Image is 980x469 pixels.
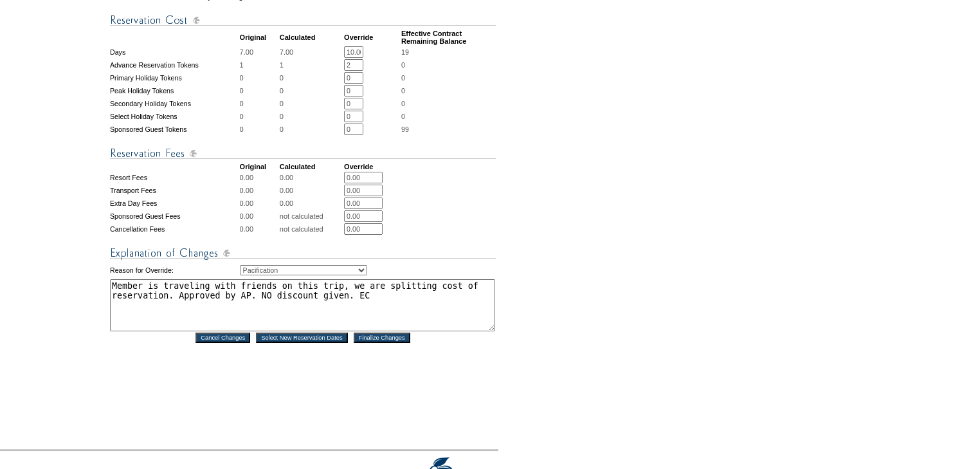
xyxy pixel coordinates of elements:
td: Calculated [280,30,343,45]
td: not calculated [280,210,343,222]
td: 1 [280,59,343,71]
td: 0.00 [240,210,278,222]
td: 0 [280,124,343,135]
td: 0 [240,72,278,84]
input: Cancel Changes [195,333,250,343]
td: 0.00 [240,172,278,183]
td: Original [240,163,278,170]
td: 0 [240,98,278,109]
input: Finalize Changes [354,333,410,343]
td: Resort Fees [110,172,239,183]
td: Transport Fees [110,185,239,196]
td: Secondary Holiday Tokens [110,98,239,109]
span: 0 [401,87,405,95]
td: Sponsored Guest Fees [110,210,239,222]
td: 7.00 [240,46,278,58]
td: 0.00 [240,185,278,196]
td: 0.00 [280,198,343,209]
td: Days [110,46,239,58]
td: Advance Reservation Tokens [110,59,239,71]
td: 0.00 [240,223,278,235]
td: Reason for Override: [110,262,239,278]
td: 0 [240,124,278,135]
td: 0 [280,98,343,109]
td: Original [240,30,278,45]
td: Calculated [280,163,343,170]
td: 0.00 [280,185,343,196]
td: 0 [240,111,278,122]
td: Sponsored Guest Tokens [110,124,239,135]
td: not calculated [280,223,343,235]
input: Select New Reservation Dates [256,333,348,343]
td: 7.00 [280,46,343,58]
span: 19 [401,48,409,56]
img: Reservation Cost [110,12,496,28]
td: 0.00 [240,198,278,209]
span: 0 [401,100,405,107]
td: 0.00 [280,172,343,183]
td: 1 [240,59,278,71]
td: 0 [280,72,343,84]
img: Reservation Fees [110,145,496,161]
td: 0 [240,85,278,97]
span: 99 [401,125,409,133]
td: 0 [280,85,343,97]
img: Explanation of Changes [110,245,496,261]
span: 0 [401,113,405,120]
td: Effective Contract Remaining Balance [401,30,496,45]
td: Primary Holiday Tokens [110,72,239,84]
td: 0 [280,111,343,122]
td: Select Holiday Tokens [110,111,239,122]
td: Override [344,30,400,45]
td: Extra Day Fees [110,198,239,209]
td: Override [344,163,400,170]
span: 0 [401,61,405,69]
span: 0 [401,74,405,82]
td: Cancellation Fees [110,223,239,235]
td: Peak Holiday Tokens [110,85,239,97]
